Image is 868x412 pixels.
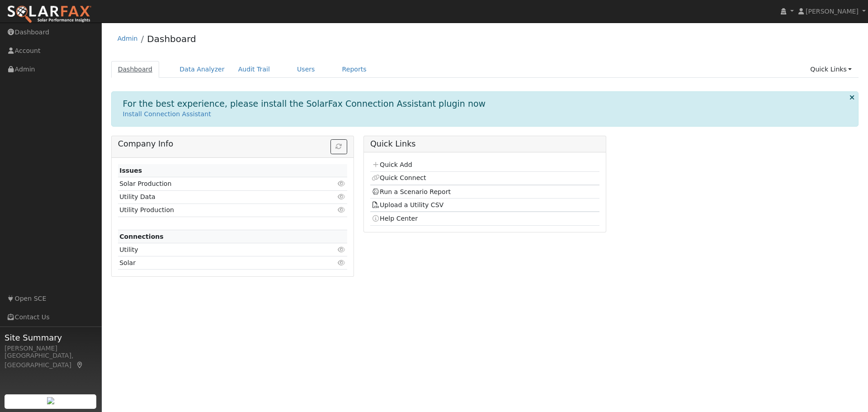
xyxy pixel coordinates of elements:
td: Solar Production [118,177,310,190]
a: Audit Trail [231,61,277,78]
td: Utility Data [118,190,310,204]
a: Reports [335,61,373,78]
a: Dashboard [147,33,196,44]
a: Upload a Utility CSV [372,201,443,208]
h1: For the best experience, please install the SolarFax Connection Assistant plugin now [123,99,486,109]
td: Utility Production [118,204,310,217]
a: Admin [118,35,138,42]
i: Click to view [338,260,346,266]
a: Install Connection Assistant [123,110,211,118]
strong: Issues [119,167,142,174]
div: [PERSON_NAME] [5,344,97,353]
i: Click to view [338,194,346,200]
span: [PERSON_NAME] [806,8,859,15]
a: Quick Connect [372,174,426,181]
a: Help Center [372,215,418,222]
strong: Connections [119,233,164,240]
td: Solar [118,256,310,270]
a: Users [290,61,322,78]
span: Site Summary [5,331,97,344]
td: Utility [118,243,310,256]
div: [GEOGRAPHIC_DATA], [GEOGRAPHIC_DATA] [5,351,97,370]
img: SolarFax [7,5,92,24]
h5: Company Info [118,139,347,149]
img: retrieve [47,397,54,404]
a: Map [76,361,84,369]
a: Quick Links [803,61,859,78]
h5: Quick Links [370,139,599,149]
a: Run a Scenario Report [372,188,451,195]
i: Click to view [338,246,346,253]
i: Click to view [338,207,346,213]
a: Data Analyzer [173,61,231,78]
i: Click to view [338,180,346,187]
a: Dashboard [111,61,160,78]
a: Quick Add [372,161,412,168]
